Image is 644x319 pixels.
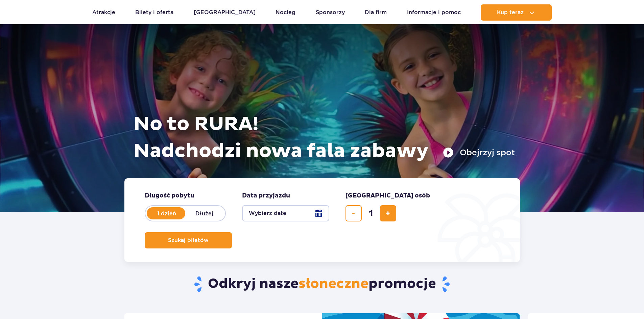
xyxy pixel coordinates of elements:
button: Wybierz datę [242,205,329,221]
button: Obejrzyj spot [443,147,515,158]
label: Dłużej [185,206,224,220]
span: Szukaj biletów [168,237,209,243]
a: Informacje i pomoc [407,4,461,21]
a: Atrakcje [92,4,115,21]
span: Data przyjazdu [242,192,290,200]
h1: No to RURA! Nadchodzi nowa fala zabawy [134,111,515,165]
a: Bilety i oferta [135,4,173,21]
a: Nocleg [276,4,295,21]
input: liczba biletów [363,205,379,221]
a: [GEOGRAPHIC_DATA] [194,4,256,21]
span: [GEOGRAPHIC_DATA] osób [345,192,430,200]
label: 1 dzień [147,206,186,220]
button: Kup teraz [481,4,552,21]
button: usuń bilet [345,205,362,221]
h2: Odkryj nasze promocje [124,275,520,293]
span: słoneczne [299,275,368,292]
button: Szukaj biletów [145,232,232,248]
form: Planowanie wizyty w Park of Poland [124,178,520,262]
a: Dla firm [365,4,387,21]
a: Sponsorzy [316,4,345,21]
button: dodaj bilet [380,205,396,221]
span: Długość pobytu [145,192,194,200]
span: Kup teraz [497,9,524,16]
